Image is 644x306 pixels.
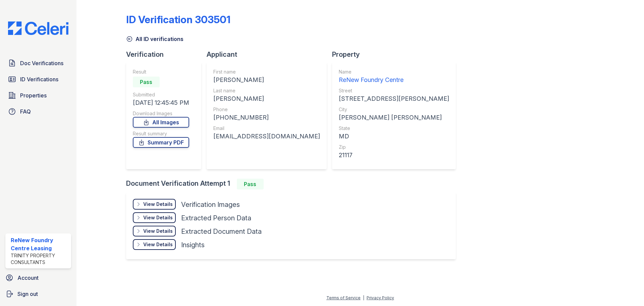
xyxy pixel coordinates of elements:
[3,21,74,35] img: CE_Logo_Blue-a8612792a0a2168367f1c8372b55b34899dd931a85d93a1a3d3e32e68fde9ad4.png
[126,50,207,59] div: Verification
[5,73,71,86] a: ID Verifications
[181,227,262,236] div: Extracted Document Data
[339,87,449,94] div: Street
[213,69,320,75] div: First name
[126,35,183,43] a: All ID verifications
[3,287,74,301] a: Sign out
[339,113,449,122] div: [PERSON_NAME] [PERSON_NAME]
[339,132,449,141] div: MD
[11,252,68,266] div: Trinity Property Consultants
[133,137,189,148] a: Summary PDF
[339,75,449,85] div: ReNew Foundry Centre
[326,295,361,300] a: Terms of Service
[133,130,189,137] div: Result summary
[339,69,449,85] a: Name ReNew Foundry Centre
[367,295,394,300] a: Privacy Policy
[339,69,449,75] div: Name
[213,113,320,122] div: [PHONE_NUMBER]
[143,214,173,221] div: View Details
[339,106,449,113] div: City
[17,290,38,298] span: Sign out
[5,56,71,70] a: Doc Verifications
[181,200,240,209] div: Verification Images
[5,89,71,102] a: Properties
[339,144,449,150] div: Zip
[237,179,264,189] div: Pass
[213,132,320,141] div: [EMAIL_ADDRESS][DOMAIN_NAME]
[213,125,320,132] div: Email
[20,107,31,116] span: FAQ
[5,105,71,118] a: FAQ
[20,75,58,83] span: ID Verifications
[339,150,449,160] div: 21117
[213,75,320,85] div: [PERSON_NAME]
[332,50,461,59] div: Property
[143,201,173,208] div: View Details
[181,213,251,223] div: Extracted Person Data
[143,241,173,248] div: View Details
[133,110,189,117] div: Download Images
[20,91,47,99] span: Properties
[363,295,364,300] div: |
[3,271,74,285] a: Account
[17,274,39,282] span: Account
[126,13,230,26] div: ID Verification 303501
[133,98,189,107] div: [DATE] 12:45:45 PM
[11,236,68,252] div: ReNew Foundry Centre Leasing
[213,94,320,103] div: [PERSON_NAME]
[213,87,320,94] div: Last name
[133,69,189,75] div: Result
[133,117,189,128] a: All Images
[339,94,449,103] div: [STREET_ADDRESS][PERSON_NAME]
[339,125,449,132] div: State
[126,179,461,189] div: Document Verification Attempt 1
[181,240,205,250] div: Insights
[207,50,332,59] div: Applicant
[133,91,189,98] div: Submitted
[20,59,63,67] span: Doc Verifications
[133,77,160,87] div: Pass
[213,106,320,113] div: Phone
[143,228,173,234] div: View Details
